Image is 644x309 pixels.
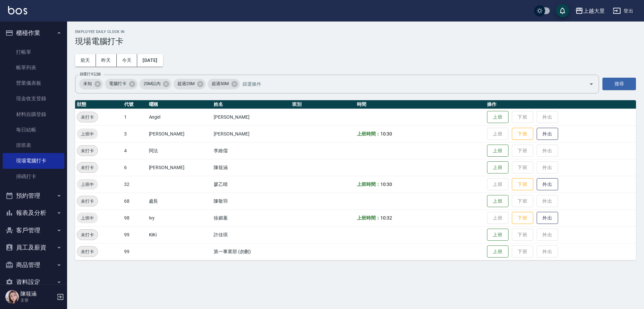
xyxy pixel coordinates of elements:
td: 陳筱涵 [212,159,290,176]
a: 營業儀表板 [3,75,64,91]
span: 25M以內 [140,80,165,87]
b: 上班時間： [357,215,380,221]
span: 上班中 [77,181,98,188]
td: [PERSON_NAME] [147,159,212,176]
td: 第一事業部 (勿刪) [212,243,290,260]
button: 報表及分析 [3,204,64,222]
div: 超過50M [208,79,240,89]
td: KiKi [147,226,212,243]
span: 未打卡 [77,147,98,154]
span: 未打卡 [77,164,98,171]
button: 上班 [487,245,508,258]
img: Logo [8,6,27,14]
td: 阿法 [147,142,212,159]
span: 未打卡 [77,198,98,205]
a: 打帳單 [3,44,64,60]
button: 員工及薪資 [3,239,64,256]
button: 今天 [117,54,138,67]
button: 上班 [487,145,508,157]
td: 李維儒 [212,142,290,159]
button: 下班 [512,178,533,191]
span: 10:30 [380,182,392,187]
button: 外出 [537,178,558,191]
a: 排班表 [3,138,64,153]
button: 客戶管理 [3,222,64,239]
td: 6 [122,159,147,176]
div: 上越大里 [583,7,605,15]
th: 代號 [122,100,147,109]
td: 許佳琪 [212,226,290,243]
a: 現場電腦打卡 [3,153,64,168]
td: 99 [122,243,147,260]
td: 98 [122,209,147,226]
span: 10:30 [380,131,392,137]
button: 昨天 [96,54,117,67]
span: 上班中 [77,215,98,222]
h5: 陳筱涵 [20,291,55,297]
label: 篩選打卡記錄 [80,72,101,77]
td: 1 [122,109,147,125]
div: 未知 [79,79,103,89]
div: 25M以內 [140,79,172,89]
button: 預約管理 [3,187,64,204]
td: [PERSON_NAME] [147,125,212,142]
button: 上班 [487,195,508,207]
span: 未知 [79,80,96,87]
th: 操作 [485,100,636,109]
td: 陳敬羽 [212,193,290,209]
input: 篩選條件 [241,78,577,90]
button: [DATE] [137,54,163,67]
td: 廖乙晴 [212,176,290,193]
button: 下班 [512,128,533,140]
button: save [556,4,569,17]
a: 掃碼打卡 [3,169,64,184]
td: 68 [122,193,147,209]
b: 上班時間： [357,182,380,187]
button: 上班 [487,161,508,174]
th: 狀態 [75,100,122,109]
button: 外出 [537,212,558,224]
a: 材料自購登錄 [3,107,64,122]
th: 姓名 [212,100,290,109]
button: 上班 [487,111,508,123]
td: 徐媚蕙 [212,209,290,226]
span: 電腦打卡 [105,80,130,87]
td: Angel [147,109,212,125]
td: 99 [122,226,147,243]
a: 每日結帳 [3,122,64,138]
button: 上班 [487,229,508,241]
span: 超過25M [173,80,199,87]
span: 未打卡 [77,114,98,121]
a: 現金收支登錄 [3,91,64,106]
button: 搜尋 [602,78,636,90]
a: 帳單列表 [3,60,64,75]
button: 登出 [610,5,636,17]
span: 未打卡 [77,231,98,238]
h3: 現場電腦打卡 [75,37,636,46]
span: 超過50M [208,80,233,87]
td: 處長 [147,193,212,209]
td: Ivy [147,209,212,226]
b: 上班時間： [357,131,380,137]
button: Open [586,79,597,89]
button: 外出 [537,128,558,140]
button: 櫃檯作業 [3,24,64,42]
td: 3 [122,125,147,142]
button: 前天 [75,54,96,67]
button: 下班 [512,212,533,224]
div: 電腦打卡 [105,79,138,89]
button: 資料設定 [3,273,64,291]
td: 4 [122,142,147,159]
th: 時間 [355,100,485,109]
img: Person [5,290,19,304]
th: 暱稱 [147,100,212,109]
button: 商品管理 [3,256,64,274]
td: 32 [122,176,147,193]
span: 未打卡 [77,248,98,255]
span: 上班中 [77,130,98,138]
div: 超過25M [173,79,206,89]
h2: Employee Daily Clock In [75,30,636,34]
td: [PERSON_NAME] [212,125,290,142]
button: 上越大里 [573,4,607,18]
p: 主管 [20,297,55,303]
